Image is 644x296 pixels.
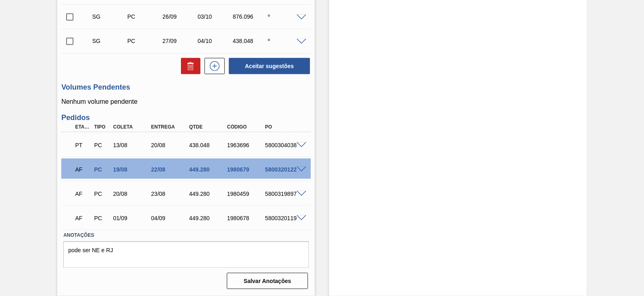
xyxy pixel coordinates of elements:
font: 5800320122 [265,166,297,173]
font: 20/08 [151,142,165,148]
font: AF [75,166,82,173]
font: PO [265,124,272,130]
font: PC [94,166,102,173]
font: 04/09 [151,215,165,221]
div: 04/09/2025 [149,215,191,221]
div: 19/08/2025 [111,166,153,173]
font: 5800320119 [265,215,297,221]
font: 19/08 [113,166,127,173]
font: Código [227,124,247,130]
div: 26/09/2025 [160,13,199,20]
font: Pedidos [61,114,90,122]
font: 22/08 [151,166,165,173]
div: 438.048 [187,142,229,148]
div: 449.280 [187,215,229,221]
div: Pedido em Trânsito [73,136,92,154]
div: 449.280 [187,191,229,197]
font: 20/08 [113,191,127,197]
div: Nova sugestão [200,58,225,74]
font: 449.280 [189,166,210,173]
font: 449.280 [189,191,210,197]
font: º [268,38,270,44]
div: 27/09/2025 [160,38,199,44]
div: Aguardando Faturamento [73,161,92,178]
div: Pedido de Compra [92,142,111,148]
div: 22/08/2025 [149,166,191,173]
font: 03/10 [198,13,212,20]
font: Qtde [189,124,202,130]
div: 5800319897 [263,191,305,197]
div: 5800304038 [263,142,305,148]
div: 20/08/2025 [149,142,191,148]
font: 1963696 [227,142,250,148]
font: Anotações [63,232,94,238]
font: 13/08 [113,142,127,148]
font: 01/09 [113,215,127,221]
div: 01/09/2025 [111,215,153,221]
font: SG [92,13,100,20]
div: Pedido de Compra [92,191,111,197]
font: º [268,13,270,20]
div: Pedido de Compra [125,38,164,44]
font: Tipo [94,124,106,130]
font: 1980679 [227,166,250,173]
font: Entrega [151,124,175,130]
font: Aceitar sugestões [245,63,294,69]
font: Coleta [113,124,133,130]
font: AF [75,215,82,221]
div: Aguardando Faturamento [73,209,92,227]
div: Pedido de Compra [92,166,111,173]
div: Pedido de Compra [125,13,164,20]
font: Salvar Anotações [244,278,291,284]
font: PC [94,191,102,197]
div: 449.280 [187,166,229,173]
div: 13/08/2025 [111,142,153,148]
font: 438.048 [189,142,210,148]
font: 04/10 [198,38,212,44]
div: 04/10/2025 [196,38,234,44]
div: 20/08/2025 [111,191,153,197]
font: 1980459 [227,191,250,197]
font: 438.048 [233,38,254,44]
font: 876.096 [233,13,254,20]
font: 449.280 [189,215,210,221]
div: Aguardando Faturamento [73,185,92,203]
button: Salvar Anotações [227,273,308,289]
font: 1980678 [227,215,250,221]
font: Nenhum volume pendente [61,98,138,105]
font: 5800304038 [265,142,297,148]
font: PT [75,142,82,148]
textarea: pode ser NE e RJ [63,241,309,268]
font: AF [75,191,82,197]
div: Aceitar sugestões [225,57,311,75]
font: 26/09 [162,13,177,20]
div: Sugestão Criada [90,13,129,20]
div: 23/08/2025 [149,191,191,197]
font: Volumes Pendentes [61,83,130,91]
div: Excluir sugestões [177,58,200,74]
font: Etapa [75,124,91,130]
font: 27/09 [162,38,177,44]
div: 03/10/2025 [196,13,234,20]
font: 23/08 [151,191,165,197]
font: PC [127,38,135,44]
font: PC [94,142,102,148]
font: 5800319897 [265,191,297,197]
font: PC [94,215,102,221]
font: PC [127,13,135,20]
div: Sugestão Criada [90,38,129,44]
button: Aceitar sugestões [229,58,310,74]
div: 5800320122 [263,166,305,173]
div: Pedido de Compra [92,215,111,221]
div: 5800320119 [263,215,305,221]
font: SG [92,38,100,44]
